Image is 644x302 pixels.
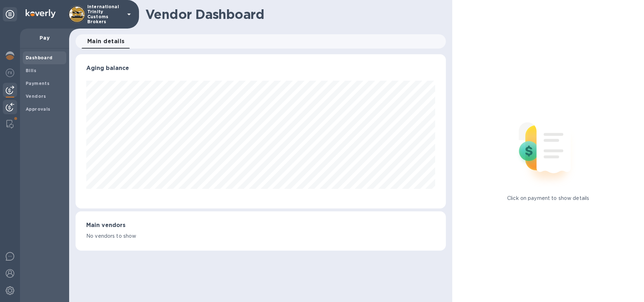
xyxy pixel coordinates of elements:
p: Pay [26,34,63,41]
b: Payments [26,81,50,86]
b: Dashboard [26,55,53,60]
b: Approvals [26,106,51,112]
p: No vendors to show [86,232,435,240]
img: Logo [26,9,56,18]
div: Unpin categories [3,7,17,21]
h3: Main vendors [86,222,435,229]
span: Main details [87,36,125,46]
p: International Trinity Customs Brokers [87,4,123,24]
b: Vendors [26,94,46,99]
img: Foreign exchange [6,69,14,77]
h1: Vendor Dashboard [145,7,441,22]
b: Bills [26,68,36,73]
h3: Aging balance [86,65,435,72]
p: Click on payment to show details [507,195,589,202]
